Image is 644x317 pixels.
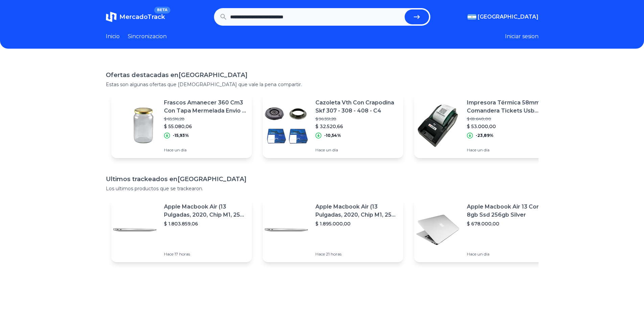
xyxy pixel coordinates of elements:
[467,251,549,257] p: Hace un día
[111,206,159,253] img: Featured image
[324,133,341,138] p: -10,54%
[106,11,117,22] img: MercadoTrack
[106,11,165,22] a: MercadoTrackBETA
[315,99,398,115] p: Cazoleta Vth Con Crapodina Skf 307 - 308 - 408 - C4
[164,220,246,227] p: $ 1.803.859,06
[467,99,549,115] p: Impresora Térmica 58mm Comandera Tickets Usb Nitcom It02 Cba
[467,147,549,153] p: Hace un día
[154,7,170,14] span: BETA
[111,102,159,149] img: Featured image
[467,203,549,219] p: Apple Macbook Air 13 Core I5 8gb Ssd 256gb Silver
[505,32,539,41] button: Iniciar sesion
[106,70,539,80] h1: Ofertas destacadas en [GEOGRAPHIC_DATA]
[478,13,539,21] span: [GEOGRAPHIC_DATA]
[315,251,398,257] p: Hace 21 horas
[106,81,539,88] p: Estas son algunas ofertas que [DEMOGRAPHIC_DATA] que vale la pena compartir.
[119,13,165,21] span: MercadoTrack
[315,147,398,153] p: Hace un día
[414,93,555,158] a: Featured imageImpresora Térmica 58mm Comandera Tickets Usb Nitcom It02 Cba$ 69.640,00$ 53.000,00-...
[414,206,461,253] img: Featured image
[263,102,310,149] img: Featured image
[263,197,403,262] a: Featured imageApple Macbook Air (13 Pulgadas, 2020, Chip M1, 256 Gb De Ssd, 8 Gb De Ram) - Plata$...
[468,14,476,20] img: Argentina
[468,13,539,21] button: [GEOGRAPHIC_DATA]
[164,99,246,115] p: Frascos Amanecer 360 Cm3 Con Tapa Mermelada Envio X 72 Unid
[315,123,398,130] p: $ 32.520,66
[263,206,310,253] img: Featured image
[263,93,403,158] a: Featured imageCazoleta Vth Con Crapodina Skf 307 - 308 - 408 - C4$ 36.351,28$ 32.520,66-10,54%Hac...
[414,197,555,262] a: Featured imageApple Macbook Air 13 Core I5 8gb Ssd 256gb Silver$ 678.000,00Hace un día
[111,197,252,262] a: Featured imageApple Macbook Air (13 Pulgadas, 2020, Chip M1, 256 Gb De Ssd, 8 Gb De Ram) - Plata$...
[106,185,539,192] p: Los ultimos productos que se trackearon.
[315,203,398,219] p: Apple Macbook Air (13 Pulgadas, 2020, Chip M1, 256 Gb De Ssd, 8 Gb De Ram) - Plata
[164,251,246,257] p: Hace 17 horas
[164,123,246,130] p: $ 55.080,06
[164,147,246,153] p: Hace un día
[315,116,398,122] p: $ 36.351,28
[173,133,189,138] p: -15,93%
[128,32,167,41] a: Sincronizacion
[106,174,539,184] h1: Ultimos trackeados en [GEOGRAPHIC_DATA]
[467,220,549,227] p: $ 678.000,00
[315,220,398,227] p: $ 1.895.000,00
[476,133,494,138] p: -23,89%
[467,116,549,122] p: $ 69.640,00
[106,32,120,41] a: Inicio
[414,102,461,149] img: Featured image
[164,116,246,122] p: $ 65.516,28
[111,93,252,158] a: Featured imageFrascos Amanecer 360 Cm3 Con Tapa Mermelada Envio X 72 Unid$ 65.516,28$ 55.080,06-1...
[467,123,549,130] p: $ 53.000,00
[164,203,246,219] p: Apple Macbook Air (13 Pulgadas, 2020, Chip M1, 256 Gb De Ssd, 8 Gb De Ram) - Plata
